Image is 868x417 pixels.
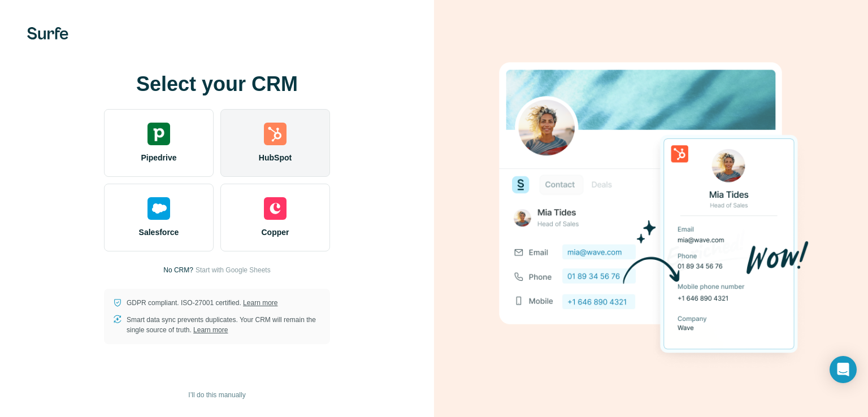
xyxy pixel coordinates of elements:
[27,27,68,40] img: Surfe's logo
[139,227,179,238] span: Salesforce
[127,315,321,335] p: Smart data sync prevents duplicates. Your CRM will remain the single source of truth.
[830,356,857,383] div: Open Intercom Messenger
[141,152,176,163] span: Pipedrive
[188,390,245,400] span: I’ll do this manually
[196,265,271,275] button: Start with Google Sheets
[193,326,228,334] a: Learn more
[264,123,287,145] img: hubspot's logo
[163,265,193,275] p: No CRM?
[243,299,277,307] a: Learn more
[147,123,170,145] img: pipedrive's logo
[104,73,330,95] h1: Select your CRM
[259,152,292,163] span: HubSpot
[264,197,287,220] img: copper's logo
[147,197,170,220] img: salesforce's logo
[180,386,253,403] button: I’ll do this manually
[127,298,277,308] p: GDPR compliant. ISO-27001 certified.
[262,227,289,238] span: Copper
[493,45,809,372] img: HUBSPOT image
